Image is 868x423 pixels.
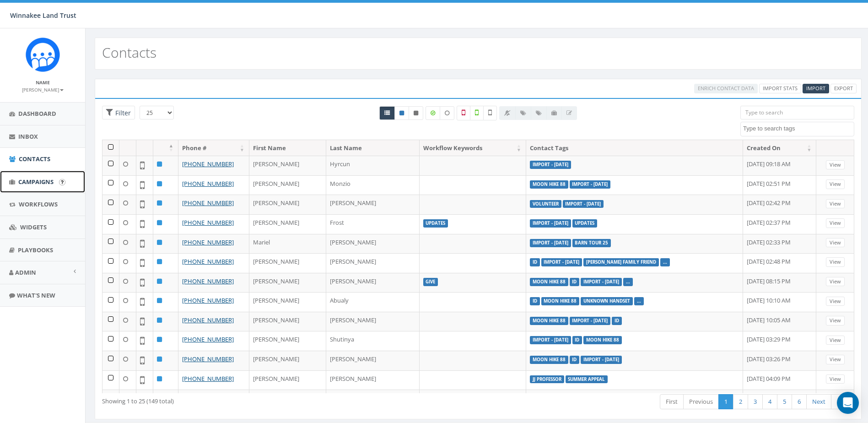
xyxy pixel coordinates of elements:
[826,160,845,170] a: View
[182,160,234,168] a: [PHONE_NUMBER]
[806,85,825,92] span: CSV files only
[683,394,719,409] a: Previous
[102,45,156,60] h2: Contacts
[581,278,622,286] label: Import - [DATE]
[530,356,568,364] label: Moon Hike 88
[570,278,580,286] label: ID
[743,312,817,331] td: [DATE] 10:05 AM
[743,273,817,293] td: [DATE] 08:15 PM
[777,394,792,409] a: 5
[423,219,448,228] label: Updates
[743,351,817,370] td: [DATE] 03:26 PM
[15,268,36,277] span: Admin
[249,234,326,254] td: Mariel
[326,351,420,370] td: [PERSON_NAME]
[249,156,326,175] td: [PERSON_NAME]
[743,331,817,351] td: [DATE] 03:29 PM
[420,140,526,156] th: Workflow Keywords: activate to sort column ascending
[570,180,611,189] label: Import - [DATE]
[803,84,829,93] a: Import
[178,140,249,156] th: Phone #: activate to sort column ascending
[660,394,684,409] a: First
[572,219,598,228] label: Updates
[563,200,604,208] label: Import - [DATE]
[759,84,801,93] a: Import Stats
[326,195,420,214] td: [PERSON_NAME]
[249,390,326,409] td: Illiana
[740,106,854,119] input: Type to search
[826,336,845,345] a: View
[530,336,571,344] label: Import - [DATE]
[326,312,420,331] td: [PERSON_NAME]
[249,351,326,370] td: [PERSON_NAME]
[663,259,667,265] a: ...
[826,257,845,267] a: View
[326,175,420,195] td: Monzio
[326,273,420,293] td: [PERSON_NAME]
[570,317,611,325] label: Import - [DATE]
[733,394,748,409] a: 2
[806,394,831,409] a: Next
[826,297,845,306] a: View
[826,238,845,248] a: View
[748,394,763,409] a: 3
[249,214,326,234] td: [PERSON_NAME]
[837,392,859,414] div: Open Intercom Messenger
[326,370,420,390] td: [PERSON_NAME]
[612,317,622,325] label: ID
[572,336,582,344] label: ID
[470,106,484,120] label: Validated
[182,374,234,383] a: [PHONE_NUMBER]
[249,195,326,214] td: [PERSON_NAME]
[530,180,568,189] label: Moon Hike 88
[17,291,55,299] span: What's New
[530,375,564,384] label: JJ Professor
[583,258,659,266] label: [PERSON_NAME] Family Friend
[581,356,622,364] label: Import - [DATE]
[36,79,50,86] small: Name
[743,175,817,195] td: [DATE] 02:51 PM
[572,239,611,247] label: Barn Tour 25
[530,278,568,286] label: Moon Hike 88
[326,140,420,156] th: Last Name
[541,258,582,266] label: Import - [DATE]
[570,356,580,364] label: ID
[399,110,404,116] i: This phone number is subscribed and will receive texts.
[806,85,825,92] span: Import
[830,84,857,93] a: Export
[831,394,854,409] a: Last
[326,253,420,273] td: [PERSON_NAME]
[743,292,817,312] td: [DATE] 10:10 AM
[743,234,817,254] td: [DATE] 02:33 PM
[10,11,76,20] span: Winnakee Land Trust
[326,156,420,175] td: Hyrcun
[326,292,420,312] td: Abualy
[182,238,234,246] a: [PHONE_NUMBER]
[581,297,633,305] label: unknown handset
[59,179,65,185] input: Submit
[326,390,420,409] td: van [PERSON_NAME]
[526,140,743,156] th: Contact Tags
[326,214,420,234] td: Frost
[530,317,568,325] label: Moon Hike 88
[826,355,845,364] a: View
[743,370,817,390] td: [DATE] 04:09 PM
[26,38,60,72] img: Rally_Corp_Icon.png
[826,179,845,189] a: View
[182,277,234,285] a: [PHONE_NUMBER]
[379,106,395,120] a: All contacts
[743,195,817,214] td: [DATE] 02:42 PM
[626,279,630,285] a: ...
[182,257,234,266] a: [PHONE_NUMBER]
[18,132,38,141] span: Inbox
[394,106,409,120] a: Active
[743,390,817,409] td: [DATE] 10:51 AM
[249,331,326,351] td: [PERSON_NAME]
[483,106,497,120] label: Not Validated
[826,199,845,209] a: View
[182,296,234,304] a: [PHONE_NUMBER]
[249,292,326,312] td: [PERSON_NAME]
[326,234,420,254] td: [PERSON_NAME]
[440,106,454,120] label: Data not Enriched
[102,106,135,120] span: Advance Filter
